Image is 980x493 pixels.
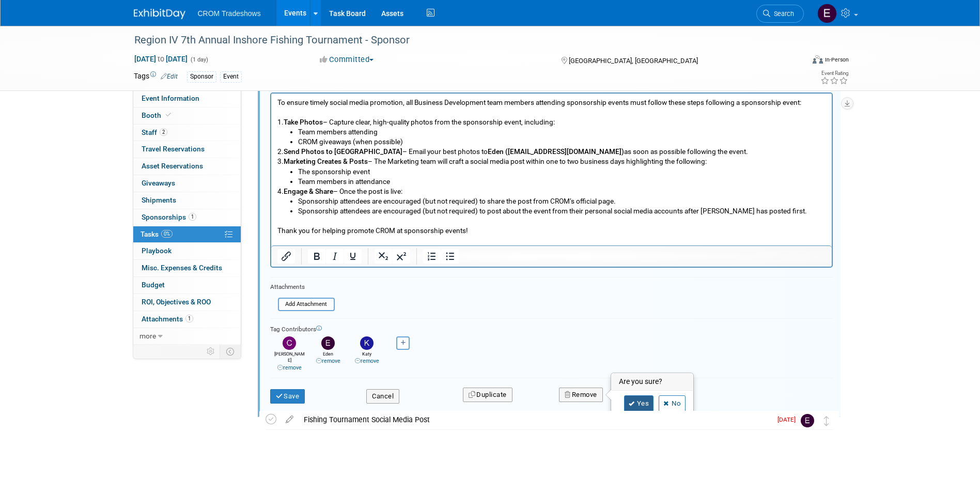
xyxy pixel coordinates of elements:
[423,249,441,264] button: Numbered list
[189,213,196,221] span: 1
[801,414,814,427] img: Eden Burleigh
[366,389,399,404] button: Cancel
[166,112,171,118] i: Booth reservation complete
[270,389,305,404] button: Save
[220,345,241,358] td: Toggle Event Tabs
[133,107,241,124] a: Booth
[273,350,306,372] div: [PERSON_NAME]
[142,162,203,170] span: Asset Reservations
[142,128,167,136] span: Staff
[134,54,188,64] span: [DATE] [DATE]
[142,213,196,221] span: Sponsorships
[813,55,823,64] img: Format-Inperson.png
[393,249,410,264] button: Superscript
[220,71,242,82] div: Event
[185,315,193,322] span: 1
[133,226,241,243] a: Tasks0%
[133,192,241,209] a: Shipments
[271,94,832,245] iframe: Rich Text Area
[133,277,241,294] a: Budget
[156,55,166,63] span: to
[316,358,340,364] a: remove
[142,145,205,153] span: Travel Reservations
[824,416,829,426] i: Move task
[133,328,241,345] a: more
[441,249,459,264] button: Bullet list
[134,71,178,83] td: Tags
[142,111,173,119] span: Booth
[825,56,849,64] div: In-Person
[131,31,788,50] div: Region IV 7th Annual Inshore Fishing Tournament - Sponsor
[187,71,216,82] div: Sponsor
[270,283,335,291] div: Attachments
[133,209,241,226] a: Sponsorships1
[190,56,208,63] span: (1 day)
[743,54,849,69] div: Event Format
[463,388,512,402] button: Duplicate
[142,264,222,272] span: Misc. Expenses & Credits
[312,350,345,365] div: Eden
[350,350,384,365] div: Katy
[198,9,261,18] span: CROM Tradeshows
[142,196,176,204] span: Shipments
[355,358,379,364] a: remove
[360,336,374,350] img: Katy Robinson
[375,249,392,264] button: Subscript
[133,260,241,276] a: Misc. Expenses & Credits
[161,230,173,238] span: 0%
[316,54,378,65] button: Committed
[133,243,241,259] a: Playbook
[277,249,295,264] button: Insert/edit link
[281,415,299,424] a: edit
[559,388,603,402] button: Remove
[142,179,175,187] span: Giveaways
[133,294,241,311] a: ROI, Objectives & ROO
[161,73,178,80] a: Edit
[142,246,172,255] span: Playbook
[326,249,344,264] button: Italic
[142,298,211,306] span: ROI, Objectives & ROO
[142,315,193,323] span: Attachments
[270,323,833,334] div: Tag Contributors
[770,10,794,18] span: Search
[277,364,302,371] a: remove
[142,281,165,289] span: Budget
[308,249,325,264] button: Bold
[569,57,698,65] span: [GEOGRAPHIC_DATA], [GEOGRAPHIC_DATA]
[139,332,156,340] span: more
[133,125,241,141] a: Staff2
[133,158,241,175] a: Asset Reservations
[133,175,241,192] a: Giveaways
[321,336,335,350] img: Eden Burleigh
[612,374,693,390] h3: Are you sure?
[777,416,801,423] span: [DATE]
[133,311,241,328] a: Attachments1
[756,5,804,23] a: Search
[817,4,837,23] img: Emily Williams
[299,411,771,428] div: Fishing Tournament Social Media Post
[624,395,654,412] a: Yes
[283,336,296,350] img: Cameron Kenyon
[659,395,686,412] a: No
[820,71,848,76] div: Event Rating
[133,141,241,158] a: Travel Reservations
[142,94,199,102] span: Event Information
[133,90,241,107] a: Event Information
[202,345,220,358] td: Personalize Event Tab Strip
[141,230,173,238] span: Tasks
